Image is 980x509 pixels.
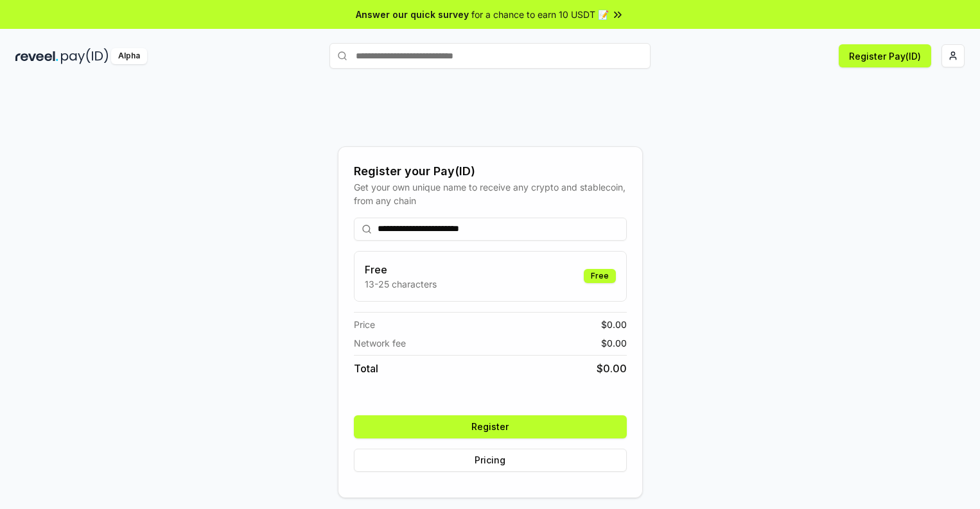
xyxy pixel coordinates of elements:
[61,48,109,64] img: pay_id
[601,336,627,350] span: $ 0.00
[15,48,58,64] img: reveel_dark
[354,180,627,207] div: Get your own unique name to receive any crypto and stablecoin, from any chain
[365,262,437,277] h3: Free
[365,277,437,291] p: 13-25 characters
[354,415,627,438] button: Register
[354,449,627,472] button: Pricing
[584,269,616,283] div: Free
[839,44,931,67] button: Register Pay(ID)
[597,361,627,376] span: $ 0.00
[354,162,627,180] div: Register your Pay(ID)
[354,361,378,376] span: Total
[354,318,375,331] span: Price
[354,336,406,350] span: Network fee
[111,48,147,64] div: Alpha
[471,8,609,21] span: for a chance to earn 10 USDT 📝
[356,8,469,21] span: Answer our quick survey
[601,318,627,331] span: $ 0.00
